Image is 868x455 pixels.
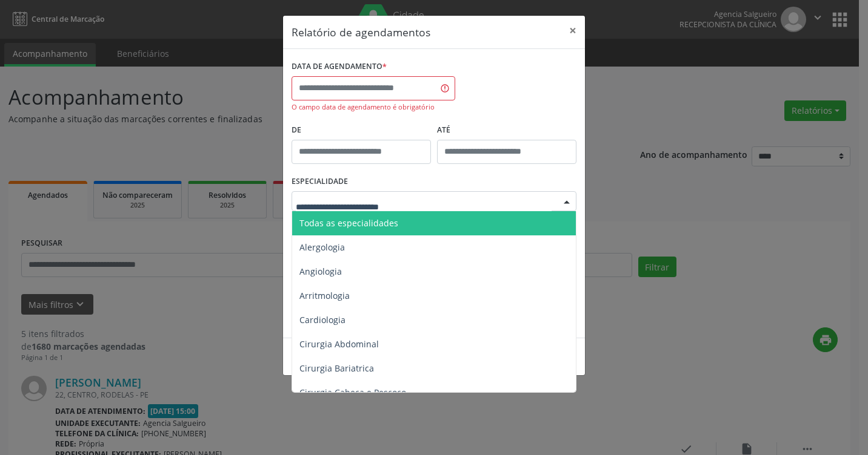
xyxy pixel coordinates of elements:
label: ESPECIALIDADE [292,172,348,191]
span: Cirurgia Cabeça e Pescoço [299,387,406,398]
span: Cardiologia [299,314,346,326]
label: ATÉ [437,121,576,140]
div: O campo data de agendamento é obrigatório [292,102,455,113]
span: Cirurgia Bariatrica [299,362,374,374]
span: Arritmologia [299,290,350,301]
label: DATA DE AGENDAMENTO [292,57,387,76]
h5: Relatório de agendamentos [292,24,430,40]
span: Cirurgia Abdominal [299,338,379,350]
button: Close [561,16,585,45]
label: De [292,121,431,140]
span: Alergologia [299,241,345,253]
span: Angiologia [299,266,342,277]
span: Todas as especialidades [299,217,398,229]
